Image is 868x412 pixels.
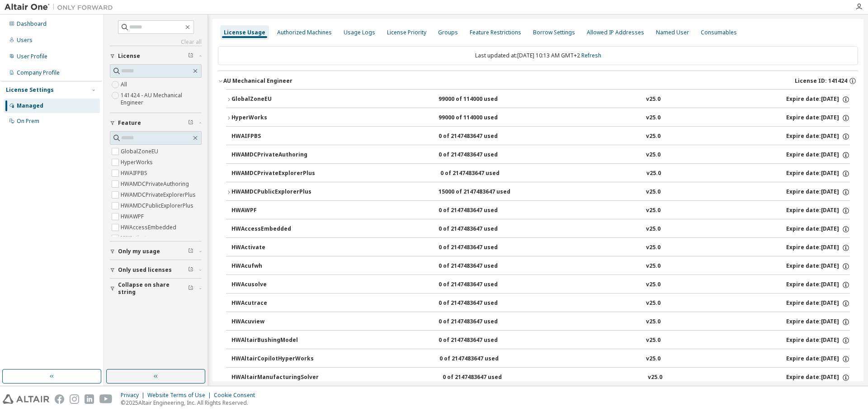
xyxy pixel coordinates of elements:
div: 0 of 2147483647 used [439,299,520,308]
div: HWAltairCopilotHyperWorks [231,355,314,363]
button: HWActivate0 of 2147483647 usedv25.0Expire date:[DATE] [231,238,850,258]
img: Altair One [5,3,118,12]
div: Usage Logs [344,29,375,36]
div: Expire date: [DATE] [786,95,850,104]
div: v25.0 [646,207,660,215]
div: Privacy [121,392,147,399]
button: HWAMDCPublicExplorerPlus15000 of 2147483647 usedv25.0Expire date:[DATE] [226,182,850,202]
div: Expire date: [DATE] [786,299,850,308]
div: Last updated at: [DATE] 10:13 AM GMT+2 [218,46,858,65]
button: HWAcutrace0 of 2147483647 usedv25.0Expire date:[DATE] [231,294,850,313]
span: Clear filter [188,285,193,292]
div: Expire date: [DATE] [786,225,850,233]
div: v25.0 [646,170,661,178]
span: Clear filter [188,119,193,127]
div: Company Profile [17,69,60,76]
button: HyperWorks99000 of 114000 usedv25.0Expire date:[DATE] [226,108,850,128]
label: HWAIFPBS [121,168,149,179]
div: HWAcufwh [231,262,313,270]
div: HyperWorks [231,114,313,122]
div: HWAIFPBS [231,133,313,141]
div: 15000 of 2147483647 used [439,188,520,196]
div: Expire date: [DATE] [786,188,850,196]
div: v25.0 [646,133,660,141]
div: v25.0 [646,225,660,233]
span: Clear filter [188,248,193,255]
span: Feature [118,119,141,127]
button: HWAltairCopilotHyperWorks0 of 2147483647 usedv25.0Expire date:[DATE] [231,349,850,369]
div: v25.0 [646,188,660,196]
div: 0 of 2147483647 used [439,318,520,326]
div: Dashboard [17,20,47,28]
span: License ID: 141424 [795,77,847,85]
button: HWAcufwh0 of 2147483647 usedv25.0Expire date:[DATE] [231,256,850,276]
div: Managed [17,102,43,109]
a: Clear all [110,38,202,46]
div: Expire date: [DATE] [786,170,850,178]
div: Users [17,37,33,44]
div: HWActivate [231,244,313,252]
div: Consumables [701,29,737,36]
div: Expire date: [DATE] [786,262,850,270]
div: 0 of 2147483647 used [439,355,521,363]
div: 0 of 2147483647 used [439,225,520,233]
div: Expire date: [DATE] [786,133,850,141]
div: 0 of 2147483647 used [439,262,520,270]
span: License [118,52,140,60]
div: 99000 of 114000 used [439,95,520,104]
div: HWAMDCPublicExplorerPlus [231,188,313,196]
div: Expire date: [DATE] [786,318,850,326]
div: HWAcutrace [231,299,313,308]
div: 99000 of 114000 used [439,114,520,122]
img: youtube.svg [99,394,113,404]
button: HWAWPF0 of 2147483647 usedv25.0Expire date:[DATE] [231,201,850,221]
button: HWAccessEmbedded0 of 2147483647 usedv25.0Expire date:[DATE] [231,219,850,239]
button: Feature [110,113,202,133]
div: Named User [656,29,689,36]
label: HWActivate [121,233,151,244]
div: Groups [438,29,458,36]
label: HWAccessEmbedded [121,222,178,233]
button: Only my usage [110,242,202,261]
div: License Usage [224,29,265,36]
div: Cookie Consent [214,392,260,399]
div: Expire date: [DATE] [786,151,850,159]
label: HWAMDCPublicExplorerPlus [121,200,195,211]
div: On Prem [17,118,39,125]
button: HWAMDCPrivateAuthoring0 of 2147483647 usedv25.0Expire date:[DATE] [231,145,850,165]
div: 0 of 2147483647 used [439,207,520,215]
div: HWAMDCPrivateExplorerPlus [231,170,315,178]
div: Expire date: [DATE] [786,336,850,345]
button: HWAMDCPrivateExplorerPlus0 of 2147483647 usedv25.0Expire date:[DATE] [231,164,850,184]
div: 0 of 2147483647 used [439,151,520,159]
button: HWAltairManufacturingSolver0 of 2147483647 usedv25.0Expire date:[DATE] [231,368,850,388]
label: HyperWorks [121,157,155,168]
div: HWAWPF [231,207,313,215]
div: Authorized Machines [277,29,332,36]
div: License Priority [387,29,426,36]
img: instagram.svg [70,394,79,404]
img: facebook.svg [55,394,64,404]
div: HWAMDCPrivateAuthoring [231,151,313,159]
p: © 2025 Altair Engineering, Inc. All Rights Reserved. [121,399,260,407]
label: HWAWPF [121,211,146,222]
div: 0 of 2147483647 used [439,244,520,252]
div: Expire date: [DATE] [786,281,850,289]
span: Clear filter [188,52,193,60]
div: User Profile [17,53,47,60]
div: v25.0 [646,262,660,270]
div: HWAcuview [231,318,313,326]
label: All [121,79,129,90]
div: Expire date: [DATE] [786,207,850,215]
div: GlobalZoneEU [231,95,313,104]
div: HWAccessEmbedded [231,225,313,233]
div: Expire date: [DATE] [786,244,850,252]
div: 0 of 2147483647 used [439,133,520,141]
div: v25.0 [646,299,660,308]
button: Collapse on share string [110,279,202,298]
div: Borrow Settings [533,29,575,36]
img: altair_logo.svg [3,394,49,404]
button: Only used licenses [110,260,202,280]
span: Collapse on share string [118,281,188,296]
div: Allowed IP Addresses [587,29,644,36]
